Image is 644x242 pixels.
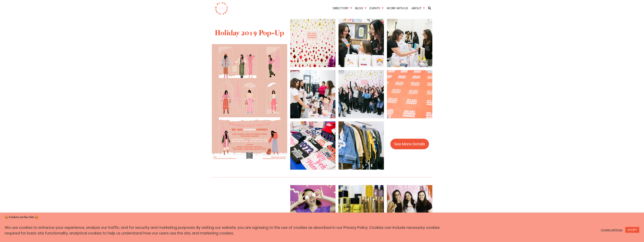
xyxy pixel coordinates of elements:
[332,6,353,10] a: Directory
[332,6,353,11] li: Directory
[368,6,385,10] a: Events
[215,2,228,15] img: logo
[354,6,368,11] li: Blog
[601,228,623,232] a: Cookie settings
[427,7,432,10] a: Search
[5,215,639,219] h5: 🍪 Cookies on Our Site 🍪
[215,28,284,38] a: Holiday 2019 Pop-Up
[368,6,385,11] li: Events
[385,6,409,10] a: Work With Us
[410,6,426,11] li: About
[5,225,449,236] p: We use cookies to enhance your experience, analyze our traffic, and for security and marketing pu...
[390,139,429,149] a: See More Details
[625,227,639,233] a: ACCEPT
[410,6,426,10] a: About
[354,6,368,10] a: Blog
